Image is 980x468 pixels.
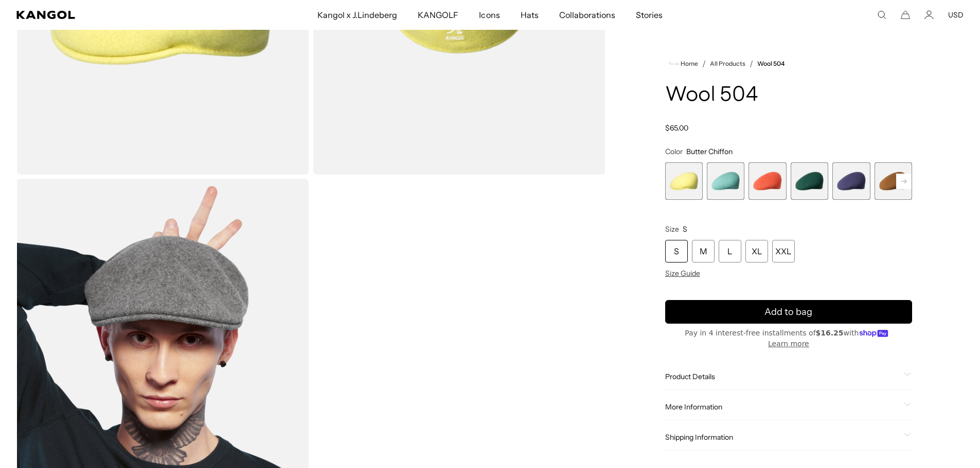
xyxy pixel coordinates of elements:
[757,60,785,67] a: Wool 504
[665,402,900,411] span: More Information
[686,147,733,156] span: Butter Chiffon
[665,240,688,263] div: S
[948,10,964,20] button: USD
[764,305,812,319] span: Add to bag
[669,59,698,68] a: Home
[832,162,870,200] label: Hazy Indigo
[665,372,900,381] span: Product Details
[665,269,700,278] span: Size Guide
[745,58,753,70] li: /
[877,10,886,20] summary: Search here
[791,162,828,200] div: 4 of 21
[665,300,912,324] button: Add to bag
[665,147,683,156] span: Color
[901,10,910,20] button: Cart
[719,240,741,263] div: L
[665,224,679,234] span: Size
[698,58,706,70] li: /
[745,240,768,263] div: XL
[692,240,715,263] div: M
[791,162,828,200] label: Deep Emerald
[749,162,786,200] label: Coral Flame
[665,162,703,200] div: 1 of 21
[665,58,912,70] nav: breadcrumbs
[683,224,687,234] span: S
[665,123,688,133] span: $65.00
[665,84,912,107] h1: Wool 504
[832,162,870,200] div: 5 of 21
[710,60,745,67] a: All Products
[707,162,744,200] label: Aquatic
[749,162,786,200] div: 3 of 21
[875,162,912,200] label: Rustic Caramel
[665,162,703,200] label: Butter Chiffon
[665,433,900,442] span: Shipping Information
[772,240,795,263] div: XXL
[679,60,698,67] span: Home
[707,162,744,200] div: 2 of 21
[16,11,210,19] a: Kangol
[875,162,912,200] div: 6 of 21
[924,10,934,20] a: Account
